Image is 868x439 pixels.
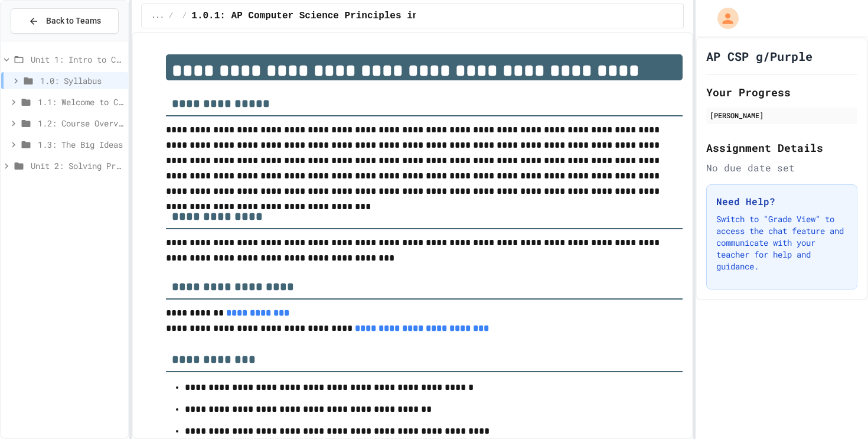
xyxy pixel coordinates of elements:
span: 1.2: Course Overview and the AP Exam [38,117,123,129]
h2: Assignment Details [706,139,857,156]
span: 1.0: Syllabus [40,74,123,87]
div: My Account [705,5,742,32]
span: 1.0.1: AP Computer Science Principles in Python Course Syllabus [191,9,549,23]
span: / [182,11,187,21]
button: Back to Teams [11,8,119,34]
span: Unit 2: Solving Problems in Computer Science [31,160,123,172]
span: ... [151,11,164,21]
span: Unit 1: Intro to Computer Science [31,53,123,66]
span: / [169,11,173,21]
div: [PERSON_NAME] [710,110,854,121]
span: 1.3: The Big Ideas [38,138,123,151]
p: Switch to "Grade View" to access the chat feature and communicate with your teacher for help and ... [716,213,847,272]
h2: Your Progress [706,84,857,100]
span: 1.1: Welcome to Computer Science [38,96,123,108]
h1: AP CSP g/Purple [706,48,812,64]
h3: Need Help? [716,194,847,209]
span: Back to Teams [46,15,101,27]
div: No due date set [706,161,857,175]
